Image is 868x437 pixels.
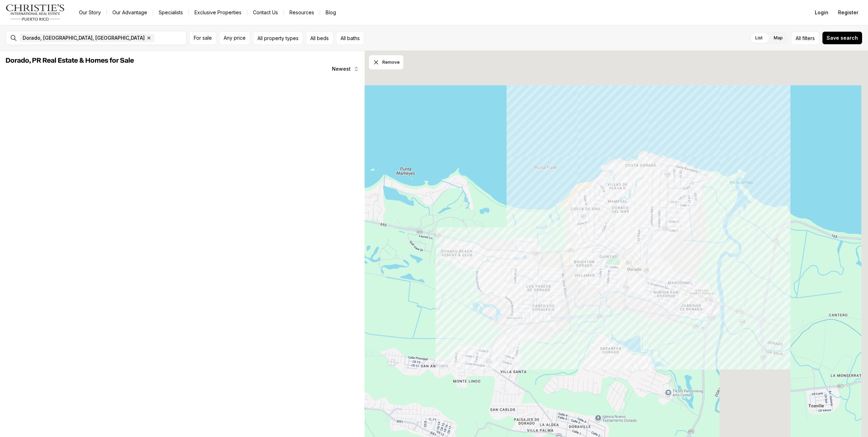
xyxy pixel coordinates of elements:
[107,8,153,17] a: Our Advantage
[332,66,351,72] span: Newest
[253,31,303,45] button: All property types
[791,31,819,45] button: Allfilters
[822,31,862,45] button: Save search
[336,31,364,45] button: All baths
[796,34,801,42] span: All
[6,4,65,21] img: logo
[320,8,342,17] a: Blog
[802,34,815,42] span: filters
[369,55,404,70] button: Dismiss drawing
[750,32,768,44] label: List
[6,57,134,64] span: Dorado, PR Real Estate & Homes for Sale
[306,31,333,45] button: All beds
[194,35,212,41] span: For sale
[189,31,216,45] button: For sale
[219,31,250,45] button: Any price
[23,35,145,41] span: Dorado, [GEOGRAPHIC_DATA], [GEOGRAPHIC_DATA]
[834,6,862,19] button: Register
[189,8,247,17] a: Exclusive Properties
[328,62,363,76] button: Newest
[768,32,788,44] label: Map
[811,6,833,19] button: Login
[827,35,858,41] span: Save search
[73,8,106,17] a: Our Story
[838,10,858,15] span: Register
[284,8,320,17] a: Resources
[247,8,284,17] button: Contact Us
[815,10,828,15] span: Login
[153,8,189,17] a: Specialists
[224,35,246,41] span: Any price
